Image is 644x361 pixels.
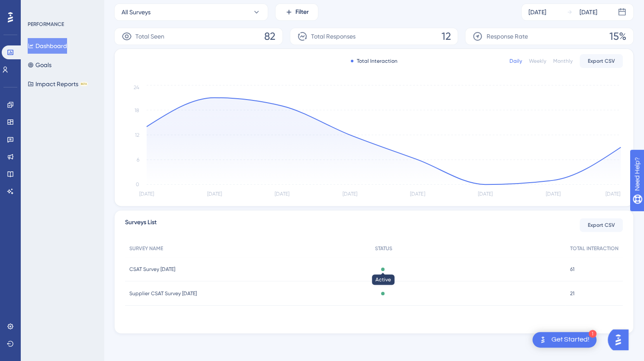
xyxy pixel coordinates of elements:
[28,21,64,28] div: PERFORMANCE
[264,29,276,43] span: 82
[80,82,88,86] div: BETA
[609,29,626,43] span: 15%
[580,7,597,17] div: [DATE]
[129,245,163,252] span: SURVEY NAME
[410,191,425,197] tspan: [DATE]
[606,191,620,197] tspan: [DATE]
[588,222,615,229] span: Export CSV
[529,7,546,17] div: [DATE]
[295,7,309,17] span: Filter
[351,58,397,64] div: Total Interaction
[580,218,623,232] button: Export CSV
[588,58,615,64] span: Export CSV
[538,335,548,345] img: launcher-image-alternative-text
[275,3,318,21] button: Filter
[137,157,139,163] tspan: 6
[136,181,139,187] tspan: 0
[589,330,596,338] div: 1
[509,58,522,64] div: Daily
[486,31,528,42] span: Response Rate
[122,7,151,17] span: All Surveys
[553,58,573,64] div: Monthly
[343,191,357,197] tspan: [DATE]
[545,191,560,197] tspan: [DATE]
[129,266,175,273] span: CSAT Survey [DATE]
[275,191,289,197] tspan: [DATE]
[135,31,164,42] span: Total Seen
[135,107,139,113] tspan: 18
[134,84,139,90] tspan: 24
[570,290,574,297] span: 21
[375,245,392,252] span: STATUS
[529,58,546,64] div: Weekly
[580,54,623,68] button: Export CSV
[532,332,596,348] div: Open Get Started! checklist, remaining modules: 1
[570,266,574,273] span: 61
[478,191,493,197] tspan: [DATE]
[28,57,51,73] button: Goals
[608,327,634,353] iframe: UserGuiding AI Assistant Launcher
[114,3,268,21] button: All Surveys
[20,2,54,13] span: Need Help?
[125,217,157,233] span: Surveys List
[570,245,618,252] span: TOTAL INTERACTION
[28,76,88,92] button: Impact ReportsBETA
[551,335,590,345] div: Get Started!
[139,191,154,197] tspan: [DATE]
[28,38,67,54] button: Dashboard
[441,29,451,43] span: 12
[129,290,197,297] span: Supplier CSAT Survey [DATE]
[135,132,139,138] tspan: 12
[311,31,356,42] span: Total Responses
[207,191,222,197] tspan: [DATE]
